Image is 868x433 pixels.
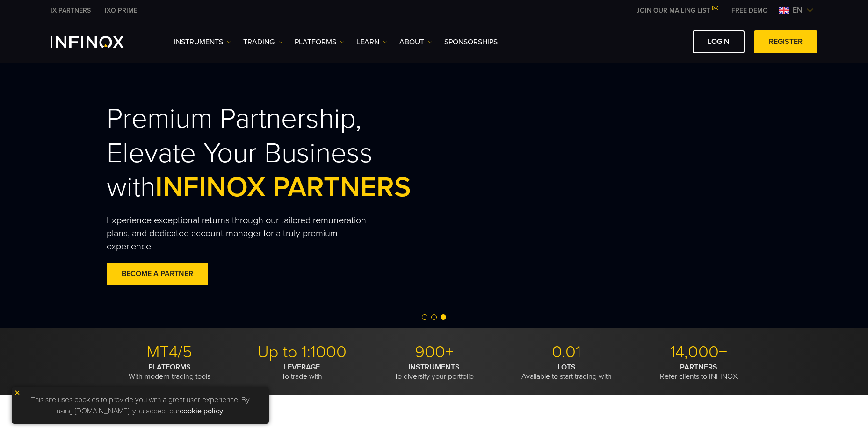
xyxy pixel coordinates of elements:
p: To diversify your portfolio [371,362,497,381]
strong: PLATFORMS [148,362,191,372]
span: Go to slide 2 [431,314,437,320]
p: MT4/5 [107,342,232,362]
strong: INSTRUMENTS [408,362,460,372]
span: INFINOX PARTNERS [155,170,411,204]
strong: PARTNERS [680,362,717,372]
img: yellow close icon [14,390,21,396]
a: ABOUT [399,36,433,48]
a: cookie policy [180,406,223,416]
p: This site uses cookies to provide you with a great user experience. By using [DOMAIN_NAME], you a... [16,392,264,419]
p: Up to 1:1000 [239,342,364,362]
p: To trade with [239,362,364,381]
p: 14,000+ [636,342,761,362]
p: Refer clients to INFINOX [636,362,761,381]
a: BECOME A PARTNER [107,263,208,285]
a: INFINOX MENU [724,6,775,15]
strong: LOTS [557,362,576,372]
p: 900+ [371,342,497,362]
a: INFINOX [98,6,145,15]
a: Instruments [174,36,231,48]
span: Go to slide 1 [422,314,427,320]
strong: LEVERAGE [284,362,320,372]
p: Experience exceptional returns through our tailored remuneration plans, and dedicated account man... [107,214,384,253]
a: PLATFORMS [295,36,345,48]
a: INFINOX [43,6,98,15]
a: LOGIN [693,30,745,53]
p: With modern trading tools [107,362,232,381]
a: SPONSORSHIPS [444,36,498,48]
p: Available to start trading with [504,362,629,381]
span: en [789,5,806,16]
p: 0.01 [504,342,629,362]
a: INFINOX Logo [51,36,146,48]
h2: Premium Partnership, Elevate Your Business with [107,102,454,205]
span: Go to slide 3 [441,314,446,320]
a: TRADING [243,36,283,48]
a: JOIN OUR MAILING LIST [629,7,724,14]
a: Learn [356,36,388,48]
a: REGISTER [754,30,817,53]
